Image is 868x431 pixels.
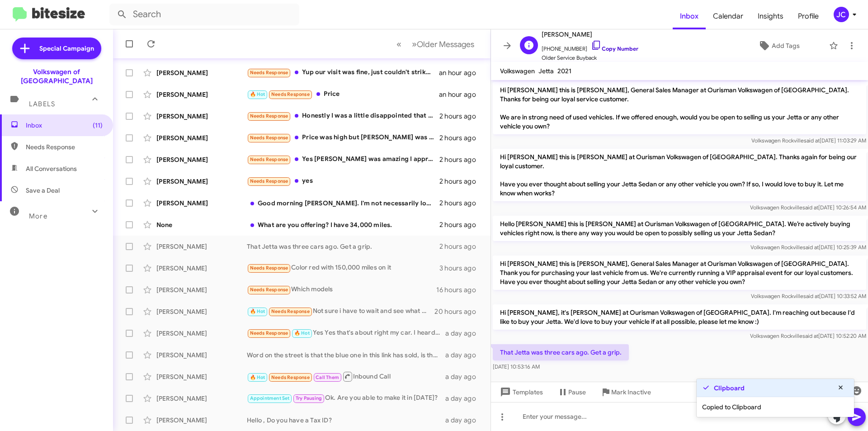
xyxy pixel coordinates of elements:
span: Templates [498,384,543,400]
a: Copy Number [591,45,638,52]
div: [PERSON_NAME] [156,307,247,316]
div: a day ago [445,394,483,403]
span: Needs Response [250,287,288,293]
strong: Clipboard [714,384,745,393]
div: Yes Yes that's about right my car. I heard you guys offering good deals and good discount this [D... [247,328,445,338]
div: 2 hours ago [439,112,483,121]
span: [PERSON_NAME] [542,29,638,40]
div: [PERSON_NAME] [156,199,247,208]
div: 2 hours ago [439,177,483,186]
p: Hello [PERSON_NAME] this is [PERSON_NAME] at Ourisman Volkswagen of [GEOGRAPHIC_DATA]. We’re acti... [493,216,866,241]
span: Needs Response [250,113,288,119]
div: Yes [PERSON_NAME] was amazing I appreciate his advice and help [247,154,439,165]
div: 20 hours ago [434,307,483,316]
div: an hour ago [439,90,483,99]
span: Needs Response [250,70,288,76]
span: (11) [93,121,103,130]
div: yes [247,176,439,186]
span: Needs Response [271,308,310,314]
div: Not sure i have to wait and see what my work load looks like. [247,306,434,317]
div: Word on the street is that the blue one in this link has sold, is that true [247,350,445,360]
span: Needs Response [250,156,288,162]
span: Inbox [673,3,706,29]
button: JC [826,7,858,22]
button: Templates [491,384,550,400]
p: Hi [PERSON_NAME] this is [PERSON_NAME], General Sales Manager at Ourisman Volkswagen of [GEOGRAPH... [493,256,866,290]
div: [PERSON_NAME] [156,68,247,77]
span: Mark Inactive [611,384,651,400]
span: Volkswagen Rockville [DATE] 10:25:39 AM [750,244,866,251]
div: a day ago [445,350,483,360]
div: Inbound Call [247,371,445,382]
button: Previous [391,35,407,53]
span: All Conversations [26,164,77,173]
span: [DATE] 10:53:16 AM [493,363,540,370]
div: Good morning [PERSON_NAME]. I'm not necessarily looking to sell at the moment but curious as to w... [247,199,439,208]
button: Pause [550,384,593,400]
div: [PERSON_NAME] [156,350,247,360]
span: Volkswagen Rockville [DATE] 10:26:54 AM [750,204,866,211]
div: None [156,220,247,229]
input: Search [109,4,299,25]
div: Copied to Clipboard [697,397,854,417]
div: [PERSON_NAME] [156,133,247,142]
div: Ok. Are you able to make it in [DATE]? [247,393,445,403]
span: 🔥 Hot [294,330,310,336]
div: an hour ago [439,68,483,77]
span: Call Them [316,374,339,380]
span: said at [803,293,819,299]
div: 2 hours ago [439,220,483,229]
button: Add Tags [732,38,825,54]
span: » [412,38,417,50]
div: [PERSON_NAME] [156,90,247,99]
a: Profile [791,3,826,29]
div: a day ago [445,416,483,425]
div: [PERSON_NAME] [156,394,247,403]
span: Older Service Buyback [542,53,638,62]
span: 🔥 Hot [250,91,265,97]
div: [PERSON_NAME] [156,242,247,251]
div: JC [834,7,849,22]
div: [PERSON_NAME] [156,177,247,186]
span: Special Campaign [39,44,94,53]
div: Hello , Do you have a Tax ID? [247,416,445,425]
span: Needs Response [26,142,103,152]
div: [PERSON_NAME] [156,372,247,381]
span: said at [804,137,820,144]
span: Older Messages [417,39,474,49]
span: Needs Response [250,135,288,141]
span: Appointment Set [250,395,290,401]
p: Hi [PERSON_NAME] this is [PERSON_NAME] at Ourisman Volkswagen of [GEOGRAPHIC_DATA]. Thanks again ... [493,149,866,201]
span: Save a Deal [26,186,60,195]
nav: Page navigation example [392,35,480,53]
span: Needs Response [271,91,310,97]
span: Pause [568,384,586,400]
span: Volkswagen Rockville [DATE] 10:52:20 AM [750,332,866,339]
div: That Jetta was three cars ago. Get a grip. [247,242,439,251]
span: Try Pausing [296,395,322,401]
span: Volkswagen Rockville [DATE] 11:03:29 AM [751,137,866,144]
div: [PERSON_NAME] [156,264,247,273]
div: [PERSON_NAME] [156,155,247,164]
span: Needs Response [271,374,310,380]
span: 🔥 Hot [250,374,265,380]
p: Hi [PERSON_NAME] this is [PERSON_NAME], General Sales Manager at Ourisman Volkswagen of [GEOGRAPH... [493,82,866,134]
div: [PERSON_NAME] [156,329,247,338]
span: [PHONE_NUMBER] [542,40,638,53]
div: 2 hours ago [439,199,483,208]
span: said at [802,332,818,339]
div: [PERSON_NAME] [156,416,247,425]
div: Yup our visit was fine, just couldn't strike the deal we wanted [247,67,439,78]
button: Mark Inactive [593,384,658,400]
div: a day ago [445,372,483,381]
div: Price was high but [PERSON_NAME] was wonderful! Thanks for checking in [247,133,439,143]
div: [PERSON_NAME] [156,285,247,294]
span: Labels [29,100,55,108]
div: a day ago [445,329,483,338]
span: Volkswagen [500,67,535,75]
a: Calendar [706,3,750,29]
span: « [396,38,401,50]
a: Insights [750,3,791,29]
div: What are you offering? I have 34,000 miles. [247,220,439,229]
